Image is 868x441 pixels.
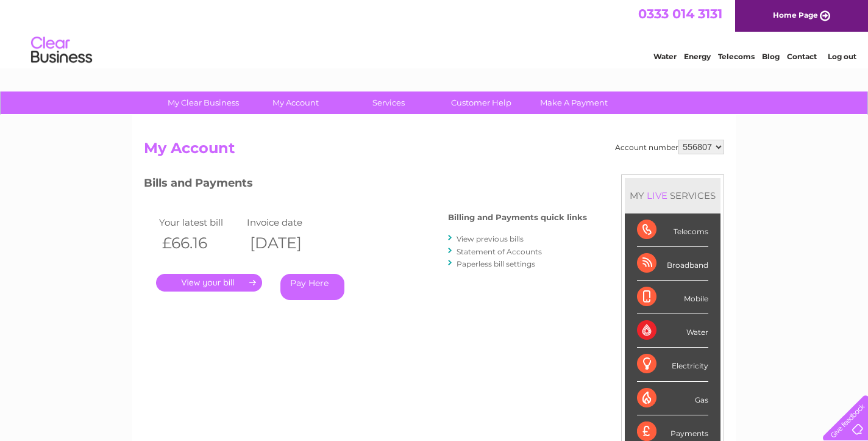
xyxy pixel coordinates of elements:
th: [DATE] [244,231,332,256]
div: Clear Business is a trading name of Verastar Limited (registered in [GEOGRAPHIC_DATA] No. 3667643... [147,7,723,59]
div: Water [637,314,708,348]
a: . [156,274,262,292]
a: View previous bills [457,234,524,243]
div: LIVE [644,190,670,201]
div: Electricity [637,348,708,381]
img: logo.png [30,32,93,69]
a: My Account [246,91,346,114]
td: Your latest bill [156,214,244,231]
a: Services [338,91,439,114]
div: Broadband [637,247,708,281]
a: Blog [762,52,780,61]
a: Pay Here [280,274,344,300]
a: Log out [828,52,856,61]
div: Telecoms [637,213,708,247]
h2: My Account [144,140,724,163]
h3: Bills and Payments [144,174,587,196]
th: £66.16 [156,231,244,256]
div: Gas [637,382,708,415]
td: Invoice date [244,214,332,231]
div: Mobile [637,281,708,314]
div: Account number [615,140,724,154]
a: 0333 014 3131 [638,6,722,21]
a: Make A Payment [524,91,624,114]
a: Energy [684,52,711,61]
a: Water [653,52,677,61]
div: MY SERVICES [625,178,720,213]
a: Customer Help [431,91,532,114]
h4: Billing and Payments quick links [448,213,587,222]
a: Paperless bill settings [457,259,535,268]
a: Contact [787,52,817,61]
a: Statement of Accounts [457,247,542,256]
a: My Clear Business [153,91,254,114]
a: Telecoms [718,52,755,61]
